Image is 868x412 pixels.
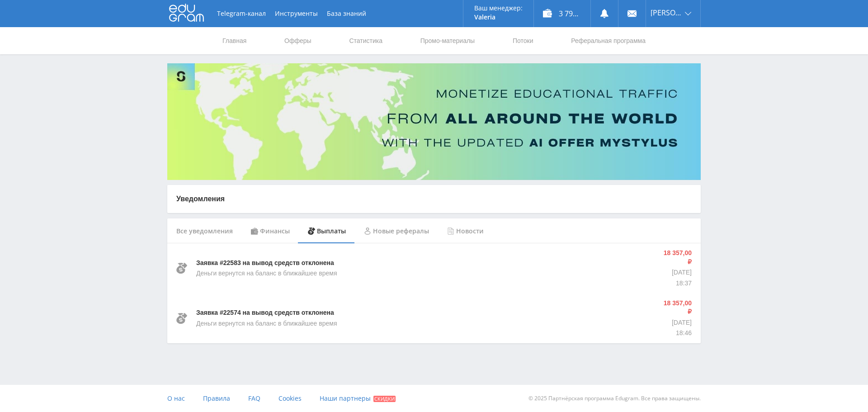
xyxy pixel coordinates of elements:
div: Выплаты [299,218,355,244]
div: Финансы [242,218,299,244]
div: Все уведомления [167,218,242,244]
a: Cookies [278,385,302,412]
a: Правила [203,385,230,412]
a: О нас [167,385,185,412]
p: 18:37 [663,279,692,288]
img: Banner [167,63,701,180]
p: Уведомления [176,194,692,204]
a: FAQ [248,385,260,412]
div: © 2025 Партнёрская программа Edugram. Все права защищены. [439,385,701,412]
p: Valeria [474,14,523,21]
span: О нас [167,394,185,403]
span: Правила [203,394,230,403]
a: Главная [222,27,247,54]
a: Наши партнеры Скидки [320,385,396,412]
span: Наши партнеры [320,394,371,403]
span: Cookies [278,394,302,403]
p: [DATE] [663,268,692,277]
a: Статистика [348,27,383,54]
a: Реферальная программа [570,27,646,54]
span: [PERSON_NAME] [651,9,682,16]
a: Потоки [512,27,534,54]
div: Новости [438,218,493,244]
p: Деньги вернутся на баланс в ближайшее время [196,269,337,278]
p: Деньги вернутся на баланс в ближайшее время [196,319,337,328]
a: Промо-материалы [420,27,476,54]
p: 18:46 [663,329,692,338]
a: Офферы [283,27,312,54]
p: 18 357,00 ₽ [663,249,692,266]
span: Скидки [373,396,396,402]
div: Новые рефералы [355,218,438,244]
p: [DATE] [663,318,692,327]
p: 18 357,00 ₽ [663,299,692,317]
p: Заявка #22574 на вывод средств отклонена [196,308,334,317]
span: FAQ [248,394,260,403]
p: Заявка #22583 на вывод средств отклонена [196,259,334,268]
p: Ваш менеджер: [474,5,523,12]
